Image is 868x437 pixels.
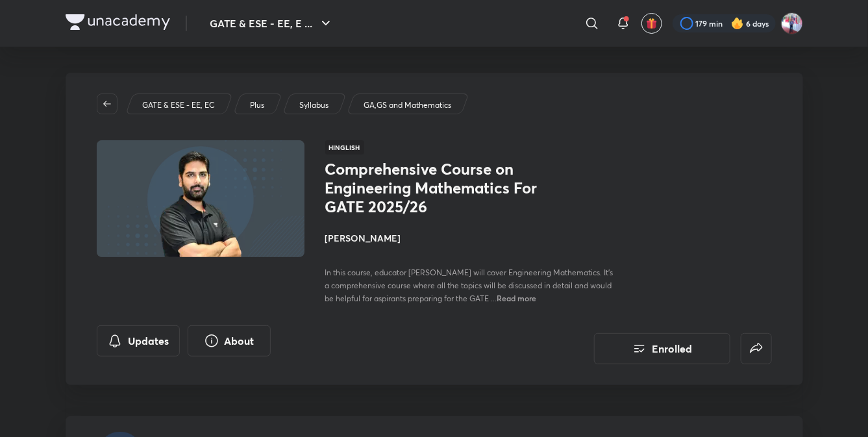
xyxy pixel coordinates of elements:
img: Pradeep Kumar [781,12,803,34]
img: Company Logo [66,14,170,30]
button: About [188,325,271,356]
button: GATE & ESE - EE, E ... [203,10,341,36]
h4: [PERSON_NAME] [325,231,616,245]
a: Plus [247,99,266,111]
img: avatar [646,18,658,29]
p: Syllabus [299,99,329,111]
a: GATE & ESE - EE, EC [140,99,217,111]
p: GATE & ESE - EE, EC [142,99,215,111]
img: streak [731,17,744,30]
a: Syllabus [297,99,330,111]
button: false [741,333,772,364]
button: avatar [641,13,662,34]
span: In this course, educator [PERSON_NAME] will cover Engineering Mathematics. It's a comprehensive c... [325,268,614,303]
a: GA,GS and Mathematics [361,99,453,111]
button: Updates [97,325,180,356]
h1: Comprehensive Course on Engineering Mathematics For GATE 2025/26 [325,160,538,216]
button: Enrolled [594,333,730,364]
p: GA,GS and Mathematics [364,99,451,111]
p: Plus [250,99,264,111]
a: Company Logo [66,14,170,33]
span: Hinglish [325,140,364,155]
span: Read more [497,293,537,303]
img: Thumbnail [94,139,306,258]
